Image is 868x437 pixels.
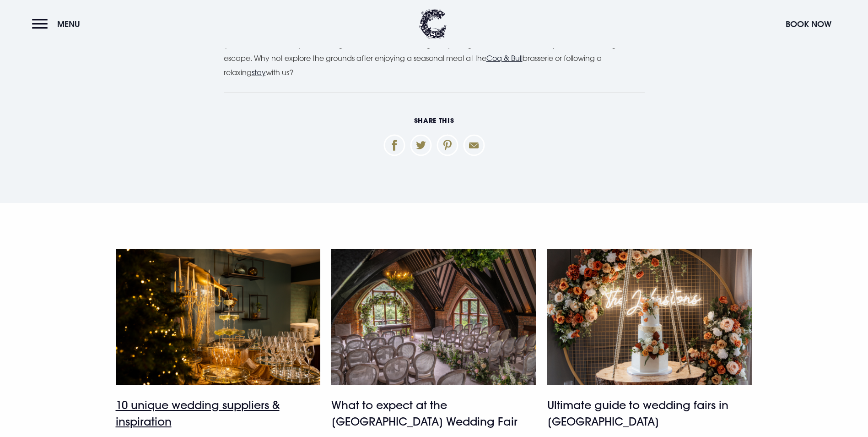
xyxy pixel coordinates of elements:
img: Clandeboye Lodge [419,9,447,39]
button: Book Now [781,14,836,34]
h4: What to expect at the [GEOGRAPHIC_DATA] Wedding Fair [331,397,536,430]
img: Wedding Suppliers Northern Ireland [116,249,321,385]
h4: 10 unique wedding suppliers & inspiration [116,397,321,430]
span: Menu [57,19,80,29]
h6: Share This [224,116,645,125]
img: Wedding Fairs Northern Ireland [547,249,752,385]
h4: Ultimate guide to wedding fairs in [GEOGRAPHIC_DATA] [547,397,752,430]
img: wedding fair northern ireland [331,249,536,385]
p: At [GEOGRAPHIC_DATA], we are just as passionate about gardens. Nestled in beautiful woodland near... [224,24,645,80]
a: stay [252,68,266,77]
a: Coq & Bull [486,54,523,63]
button: Menu [32,14,85,34]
